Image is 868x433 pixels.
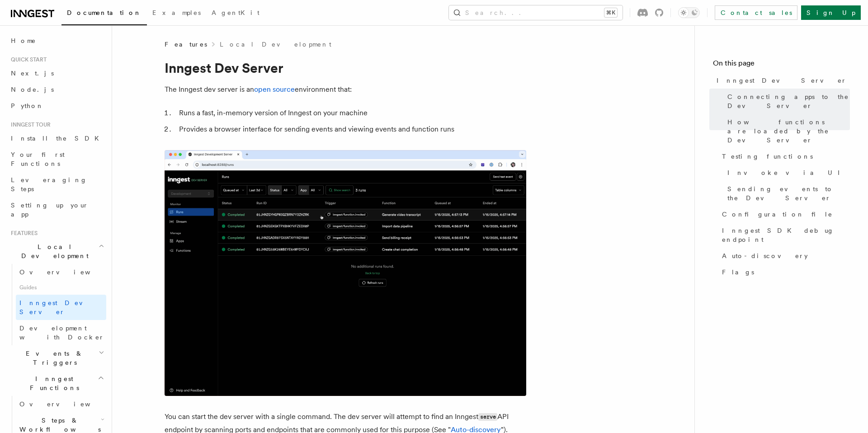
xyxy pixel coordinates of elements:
[713,72,850,89] a: Inngest Dev Server
[604,8,617,17] kbd: ⌘K
[718,248,850,264] a: Auto-discovery
[715,5,797,20] a: Contact sales
[16,280,106,295] span: Guides
[7,349,99,367] span: Events & Triggers
[19,299,97,315] span: Inngest Dev Server
[7,230,38,237] span: Features
[7,172,106,197] a: Leveraging Steps
[727,92,850,110] span: Connecting apps to the Dev Server
[206,3,265,24] a: AgentKit
[718,264,850,280] a: Flags
[727,118,850,145] span: How functions are loaded by the Dev Server
[678,7,700,18] button: Toggle dark mode
[11,135,104,142] span: Install the SDK
[718,206,850,222] a: Configuration file
[220,40,331,49] a: Local Development
[11,70,54,77] span: Next.js
[11,151,65,167] span: Your first Functions
[16,396,106,412] a: Overview
[165,60,526,76] h1: Inngest Dev Server
[718,148,850,165] a: Testing functions
[7,56,47,63] span: Quick start
[11,86,54,93] span: Node.js
[7,239,106,264] button: Local Development
[16,320,106,345] a: Development with Docker
[152,9,201,16] span: Examples
[16,264,106,280] a: Overview
[727,168,848,177] span: Invoke via UI
[724,181,850,206] a: Sending events to the Dev Server
[11,102,44,109] span: Python
[7,98,106,114] a: Python
[67,9,142,16] span: Documentation
[147,3,206,24] a: Examples
[449,5,623,20] button: Search...⌘K
[165,150,526,396] img: Dev Server Demo
[7,264,106,345] div: Local Development
[722,268,754,277] span: Flags
[478,413,497,421] code: serve
[176,107,526,119] li: Runs a fast, in-memory version of Inngest on your machine
[7,371,106,396] button: Inngest Functions
[718,222,850,248] a: Inngest SDK debug endpoint
[717,76,847,85] span: Inngest Dev Server
[165,40,207,49] span: Features
[724,89,850,114] a: Connecting apps to the Dev Server
[801,5,861,20] a: Sign Up
[722,251,808,260] span: Auto-discovery
[7,345,106,371] button: Events & Triggers
[724,165,850,181] a: Invoke via UI
[11,202,89,218] span: Setting up your app
[254,85,295,94] a: open source
[19,325,104,341] span: Development with Docker
[724,114,850,148] a: How functions are loaded by the Dev Server
[11,36,36,45] span: Home
[11,176,87,193] span: Leveraging Steps
[7,81,106,98] a: Node.js
[722,226,850,244] span: Inngest SDK debug endpoint
[722,152,813,161] span: Testing functions
[7,121,51,128] span: Inngest tour
[165,83,526,96] p: The Inngest dev server is an environment that:
[722,210,833,219] span: Configuration file
[16,295,106,320] a: Inngest Dev Server
[713,58,850,72] h4: On this page
[19,400,113,408] span: Overview
[19,268,113,276] span: Overview
[212,9,259,16] span: AgentKit
[7,130,106,146] a: Install the SDK
[7,33,106,49] a: Home
[7,242,99,260] span: Local Development
[7,197,106,222] a: Setting up your app
[61,3,147,25] a: Documentation
[7,374,98,392] span: Inngest Functions
[176,123,526,136] li: Provides a browser interface for sending events and viewing events and function runs
[7,146,106,172] a: Your first Functions
[727,184,850,202] span: Sending events to the Dev Server
[7,65,106,81] a: Next.js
